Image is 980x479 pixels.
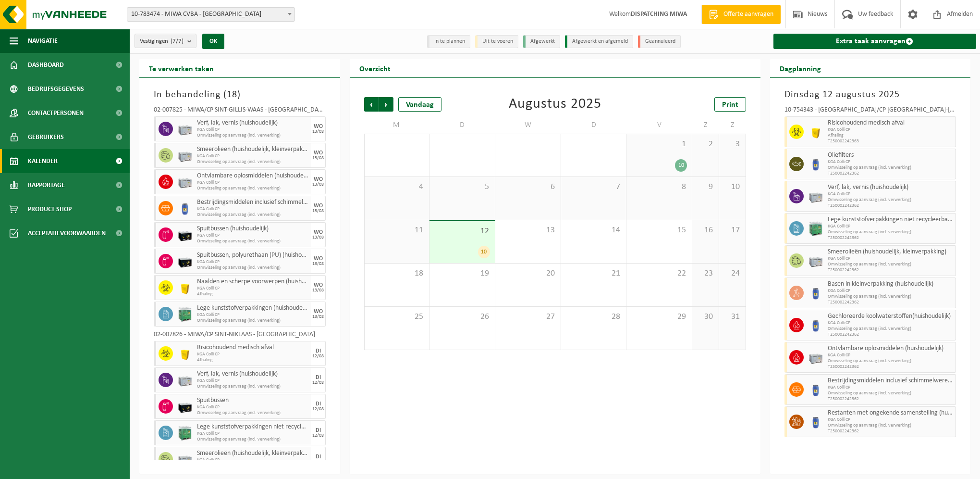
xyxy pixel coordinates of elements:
[312,209,324,214] div: 13/08
[135,34,196,48] button: Vestigingen(7/7)
[28,221,106,245] span: Acceptatievoorwaarden
[312,156,324,161] div: 13/08
[197,286,309,291] span: KGA Colli CP
[178,201,192,215] img: PB-OT-0120-HPE-00-02
[312,182,324,187] div: 13/08
[724,225,741,236] span: 17
[828,197,954,203] span: Omwisseling op aanvraag (incl. verwerking)
[509,97,601,112] div: Augustus 2025
[140,34,184,49] span: Vestigingen
[28,173,65,197] span: Rapportage
[154,107,326,116] div: 02-007825 - MIWA/CP SINT-GILLIS-WAAS - [GEOGRAPHIC_DATA]-WAAS
[475,35,518,48] li: Uit te voeren
[197,378,309,384] span: KGA Colli CP
[697,225,714,236] span: 16
[197,119,309,127] span: Verf, lak, vernis (huishoudelijk)
[312,433,324,438] div: 12/08
[202,34,224,49] button: OK
[828,229,954,235] span: Omwisseling op aanvraag (incl. verwerking)
[828,332,954,338] span: T250002242362
[178,122,192,136] img: PB-LB-0680-HPE-GY-11
[369,225,425,236] span: 11
[828,391,954,396] span: Omwisseling op aanvraag (incl. verwerking)
[828,320,954,326] span: KGA Colli CP
[314,282,323,288] div: WO
[28,197,72,221] span: Product Shop
[28,101,84,125] span: Contactpersonen
[808,157,823,171] img: PB-OT-0120-HPE-00-02
[697,182,714,192] span: 9
[808,382,823,397] img: PB-OT-0120-HPE-00-02
[312,407,324,412] div: 12/08
[631,225,687,236] span: 15
[350,59,400,77] h2: Overzicht
[721,10,776,19] span: Offerte aanvragen
[379,97,393,112] span: Volgende
[808,350,823,365] img: PB-LB-0680-HPE-GY-11
[561,116,627,134] td: D
[178,425,192,441] img: PB-HB-1400-HPE-GN-11
[197,384,309,390] span: Omwisseling op aanvraag (incl. verwerking)
[500,182,556,192] span: 6
[724,139,741,150] span: 3
[828,203,954,209] span: T250002242362
[631,312,687,322] span: 29
[28,149,58,173] span: Kalender
[631,268,687,279] span: 22
[566,225,622,236] span: 14
[364,116,430,134] td: M
[398,97,441,112] div: Vandaag
[784,107,956,116] div: 10-754343 - [GEOGRAPHIC_DATA]/CP [GEOGRAPHIC_DATA]-[GEOGRAPHIC_DATA] - [GEOGRAPHIC_DATA]-[GEOGRAP...
[197,172,309,180] span: Ontvlambare oplosmiddelen (huishoudelijk)
[828,280,954,288] span: Basen in kleinverpakking (huishoudelijk)
[197,146,309,153] span: Smeerolieën (huishoudelijk, kleinverpakking)
[675,159,687,172] div: 10
[127,7,295,22] span: 10-783474 - MIWA CVBA - SINT-NIKLAAS
[312,129,324,134] div: 13/08
[197,180,309,186] span: KGA Colli CP
[178,373,192,387] img: PB-LB-0680-HPE-GY-11
[808,221,823,237] img: PB-HB-1400-HPE-GN-11
[312,354,324,359] div: 12/08
[828,248,954,256] span: Smeerolieën (huishoudelijk, kleinverpakking)
[828,300,954,305] span: T250002242362
[316,428,321,433] div: DI
[714,97,746,112] a: Print
[828,159,954,165] span: KGA Colli CP
[314,309,323,315] div: WO
[808,318,823,332] img: PB-OT-0120-HPE-00-02
[828,423,954,429] span: Omwisseling op aanvraag (incl. verwerking)
[197,278,309,286] span: Naalden en scherpe voorwerpen (huishoudelijk)
[197,239,309,244] span: Omwisseling op aanvraag (incl. verwerking)
[197,437,309,442] span: Omwisseling op aanvraag (incl. verwerking)
[429,116,495,134] td: D
[314,124,323,129] div: WO
[197,404,309,410] span: KGA Colli CP
[197,252,309,259] span: Spuitbussen, polyurethaan (PU) (huishoudelijk)
[828,396,954,402] span: T250002242362
[495,116,561,134] td: W
[697,268,714,279] span: 23
[566,312,622,322] span: 28
[28,53,64,77] span: Dashboard
[369,182,425,192] span: 4
[178,254,192,268] img: PB-LB-0680-HPE-BK-11
[178,346,192,361] img: LP-SB-00050-HPE-22
[828,184,954,191] span: Verf, lak, vernis (huishoudelijk)
[500,312,556,322] span: 27
[312,315,324,319] div: 13/08
[197,457,309,463] span: KGA Colli CP
[427,35,470,48] li: In te plannen
[828,358,954,364] span: Omwisseling op aanvraag (incl. verwerking)
[312,235,324,240] div: 13/08
[770,59,831,77] h2: Dagplanning
[724,312,741,322] span: 31
[566,268,622,279] span: 21
[316,454,321,460] div: DI
[828,133,954,139] span: Afhaling
[523,35,560,48] li: Afgewerkt
[154,331,326,341] div: 02-007826 - MIWA/CP SINT-NIKLAAS - [GEOGRAPHIC_DATA]
[828,417,954,423] span: KGA Colli CP
[631,11,687,18] strong: DISPATCHING MIWA
[701,5,781,24] a: Offerte aanvragen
